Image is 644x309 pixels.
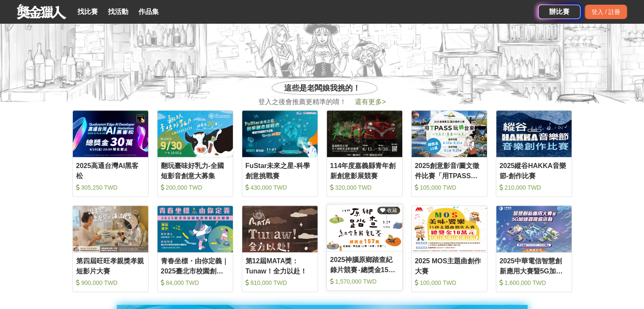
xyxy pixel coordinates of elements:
a: Cover Image2025高通台灣AI黑客松 305,250 TWD [72,110,149,197]
div: 第四屆旺旺孝親獎孝親短影片大賽 [76,256,145,275]
a: Cover Image2025創意影音/圖文徵件比賽「用TPASS玩轉台東」 105,000 TWD [411,110,487,197]
img: Cover Image [496,110,572,157]
div: 青春坐標・由你定義｜2025臺北市校園創意舞蹈影片競賽 [161,256,229,275]
div: 200,000 TWD [161,183,229,192]
img: Cover Image [496,206,572,252]
img: Cover Image [242,110,318,157]
div: 第12屆MATA獎：Tunaw！全力以赴！ [246,256,314,275]
img: Cover Image [242,206,318,252]
img: Cover Image [412,206,487,252]
a: Cover Image 收藏2025神腦原鄉踏查紀錄片競賽‧總獎金157萬、新增大專學生組 首獎10萬元 1,570,000 TWD [326,204,403,291]
a: 作品集 [135,6,162,18]
div: 114年度嘉義縣青年創新創意影展競賽 [330,161,399,180]
div: 84,000 TWD [161,279,229,287]
img: Cover Image [412,110,487,157]
div: 2025高通台灣AI黑客松 [76,161,145,180]
img: Cover Image [158,110,233,157]
div: 305,250 TWD [76,183,145,192]
a: 找活動 [105,6,132,18]
span: 這些是老闆娘我挑的！ [284,83,360,94]
div: 105,000 TWD [415,183,484,192]
a: Cover Image2025中華電信智慧創新應用大賽暨5G加速器徵選活動 1,600,000 TWD [496,205,572,292]
div: 2025 MOS主題曲創作大賽 [415,256,484,275]
img: Cover Image [327,110,402,157]
a: Cover ImageFuStar未來之星-科學創意挑戰賽 430,000 TWD [242,110,318,197]
span: 登入之後會推薦更精準的唷！ [258,97,346,107]
div: 810,000 TWD [246,279,314,287]
div: 2025縱谷HAKKA音樂節-創作比賽 [500,161,568,180]
img: Cover Image [73,110,148,157]
a: Cover Image114年度嘉義縣青年創新創意影展競賽 320,000 TWD [326,110,403,197]
a: 辦比賽 [538,5,580,19]
div: 100,000 TWD [415,279,484,287]
a: Cover Image第四屆旺旺孝親獎孝親短影片大賽 900,000 TWD [72,205,149,292]
div: 900,000 TWD [76,279,145,287]
a: 還有更多> [355,98,386,105]
a: Cover Image第12屆MATA獎：Tunaw！全力以赴！ 810,000 TWD [242,205,318,292]
a: Cover Image2025 MOS主題曲創作大賽 100,000 TWD [411,205,487,292]
a: Cover Image2025縱谷HAKKA音樂節-創作比賽 210,000 TWD [496,110,572,197]
span: 收藏 [385,207,397,213]
div: 登入 / 註冊 [585,5,627,19]
a: 找比賽 [74,6,101,18]
div: FuStar未來之星-科學創意挑戰賽 [246,161,314,180]
div: 2025中華電信智慧創新應用大賽暨5G加速器徵選活動 [500,256,568,275]
a: Cover Image翻玩臺味好乳力-全國短影音創意大募集 200,000 TWD [157,110,233,197]
div: 1,600,000 TWD [500,279,568,287]
span: 還有更多 > [355,98,386,105]
div: 2025創意影音/圖文徵件比賽「用TPASS玩轉台東」 [415,161,484,180]
div: 210,000 TWD [500,183,568,192]
div: 1,570,000 TWD [330,277,399,286]
a: Cover Image青春坐標・由你定義｜2025臺北市校園創意舞蹈影片競賽 84,000 TWD [157,205,233,292]
div: 2025神腦原鄉踏查紀錄片競賽‧總獎金157萬、新增大專學生組 首獎10萬元 [330,255,399,274]
div: 430,000 TWD [246,183,314,192]
img: Cover Image [327,204,402,251]
div: 翻玩臺味好乳力-全國短影音創意大募集 [161,161,229,180]
div: 320,000 TWD [330,183,399,192]
img: Cover Image [158,206,233,252]
img: Cover Image [73,206,148,252]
